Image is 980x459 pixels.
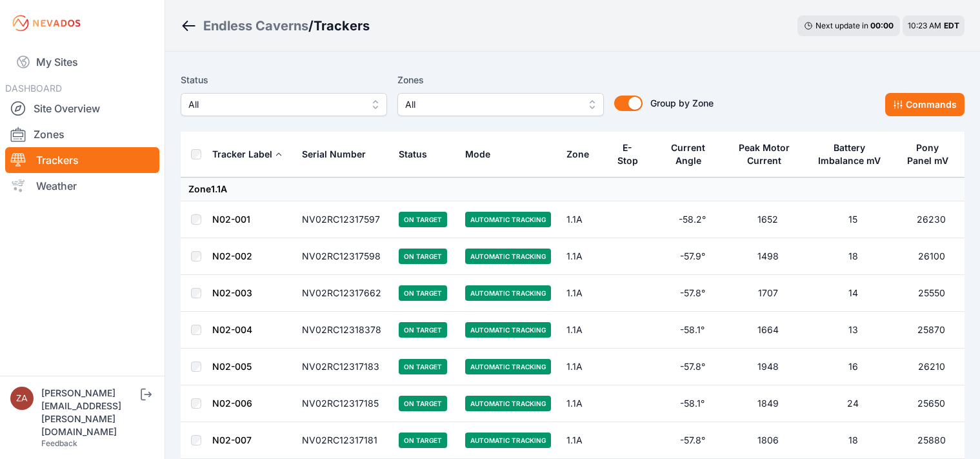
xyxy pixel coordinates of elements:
td: NV02RC12317183 [294,349,391,385]
a: N02-005 [212,361,252,372]
div: E-Stop [615,141,641,167]
div: Mode [465,148,490,161]
button: Battery Imbalance mV [815,132,891,176]
label: Zones [397,72,604,88]
td: 15 [808,201,899,238]
span: Automatic Tracking [465,359,551,374]
td: 1.1A [559,349,607,385]
td: -57.9° [657,238,728,275]
td: 18 [808,238,899,275]
td: 1.1A [559,312,607,349]
td: NV02RC12317597 [294,201,391,238]
td: 1849 [728,385,808,422]
a: N02-003 [212,287,252,298]
td: -57.8° [657,422,728,459]
a: N02-002 [212,250,252,261]
div: Peak Motor Current [735,141,792,167]
td: 1707 [728,275,808,312]
a: N02-001 [212,214,250,225]
td: NV02RC12317181 [294,422,391,459]
button: Pony Panel mV [906,132,957,176]
span: / [308,17,314,35]
td: 1498 [728,238,808,275]
div: Battery Imbalance mV [815,141,883,167]
img: zachary.brogan@energixrenewables.com [10,387,34,410]
button: Mode [465,139,501,170]
span: On Target [399,359,447,374]
td: 26230 [899,201,965,238]
span: Automatic Tracking [465,285,551,301]
td: -58.2° [657,201,728,238]
td: 1664 [728,312,808,349]
a: Weather [5,173,159,199]
td: -58.1° [657,312,728,349]
td: 1806 [728,422,808,459]
button: Status [399,139,437,170]
td: 1.1A [559,385,607,422]
span: EDT [944,21,959,30]
span: Automatic Tracking [465,433,551,448]
td: -57.8° [657,349,728,385]
div: Pony Panel mV [906,141,950,167]
td: -58.1° [657,385,728,422]
td: NV02RC12318378 [294,312,391,349]
nav: Breadcrumb [181,9,370,43]
div: [PERSON_NAME][EMAIL_ADDRESS][PERSON_NAME][DOMAIN_NAME] [41,387,138,438]
a: Feedback [41,438,77,448]
button: Peak Motor Current [735,132,800,176]
label: Status [181,72,387,88]
button: All [397,93,604,116]
button: Tracker Label [212,139,283,170]
td: NV02RC12317185 [294,385,391,422]
button: Zone [566,139,599,170]
td: 16 [808,349,899,385]
button: Commands [885,93,965,116]
div: Tracker Label [212,148,272,161]
td: NV02RC12317598 [294,238,391,275]
span: Next update in [815,21,868,30]
td: 18 [808,422,899,459]
td: 25870 [899,312,965,349]
td: 26100 [899,238,965,275]
button: All [181,93,387,116]
span: Group by Zone [650,97,714,108]
span: Automatic Tracking [465,322,551,338]
td: Zone 1.1A [181,178,965,201]
a: Trackers [5,147,159,173]
span: Automatic Tracking [465,396,551,411]
td: 24 [808,385,899,422]
td: 1948 [728,349,808,385]
div: 00 : 00 [870,21,894,31]
img: Nevados [10,13,83,34]
span: On Target [399,322,447,338]
td: 14 [808,275,899,312]
td: 25550 [899,275,965,312]
span: Automatic Tracking [465,212,551,227]
td: 1.1A [559,238,607,275]
span: On Target [399,212,447,227]
td: NV02RC12317662 [294,275,391,312]
td: 13 [808,312,899,349]
td: 1.1A [559,275,607,312]
span: On Target [399,249,447,264]
a: Zones [5,121,159,147]
button: E-Stop [615,132,650,176]
span: All [188,97,361,112]
button: Serial Number [302,139,376,170]
div: Zone [566,148,589,161]
h3: Trackers [314,17,370,35]
a: N02-004 [212,324,252,335]
td: 26210 [899,349,965,385]
div: Current Angle [665,141,712,167]
td: 1.1A [559,422,607,459]
a: My Sites [5,46,159,77]
td: 25880 [899,422,965,459]
div: Status [399,148,427,161]
a: Endless Caverns [203,17,308,35]
span: DASHBOARD [5,83,62,94]
td: 1652 [728,201,808,238]
div: Serial Number [302,148,366,161]
td: 1.1A [559,201,607,238]
span: On Target [399,285,447,301]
